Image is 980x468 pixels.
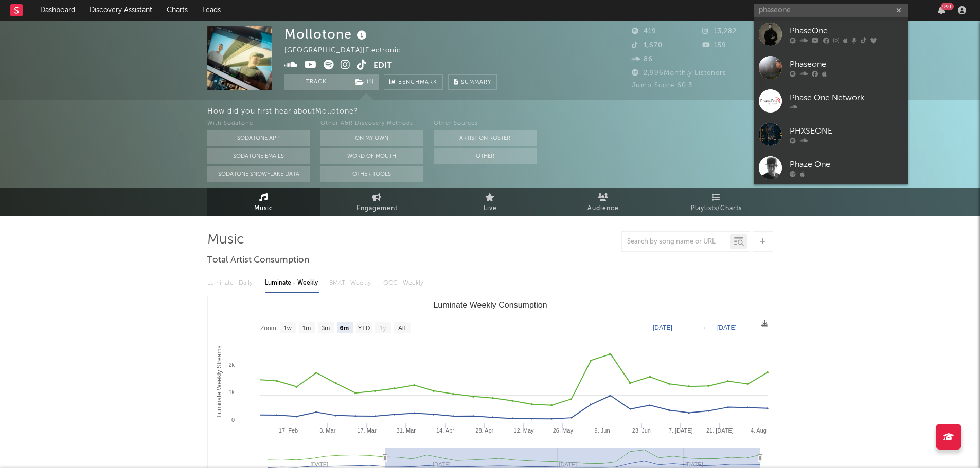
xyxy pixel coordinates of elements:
div: Phaseone [790,58,903,70]
div: [GEOGRAPHIC_DATA] | Electronic [284,45,413,57]
span: 13,282 [702,28,737,35]
button: Edit [373,60,392,72]
div: Luminate - Weekly [265,274,319,292]
div: With Sodatone [207,118,310,130]
text: 1k [228,389,235,395]
text: 1m [302,325,311,332]
a: Audience [547,188,660,216]
span: 86 [632,56,653,63]
a: Engagement [320,188,434,216]
text: YTD [358,325,370,332]
div: PHXSEONE [790,125,903,137]
text: [DATE] [717,324,737,331]
span: ( 1 ) [349,74,379,90]
span: Summary [461,80,491,85]
text: 9. Jun [594,427,610,434]
button: Other [434,148,537,164]
input: Search by song name or URL [622,238,730,246]
div: Phaze One [790,158,903,171]
text: Zoom [260,325,276,332]
text: 1y [379,325,386,332]
text: 26. May [553,427,573,434]
button: Summary [448,74,497,90]
text: 21. [DATE] [706,427,733,434]
a: Music [207,188,320,216]
text: 28. Apr [475,427,493,434]
span: Audience [587,202,619,215]
a: Live [434,188,547,216]
a: Phase One Network [754,84,908,118]
text: 7. [DATE] [668,427,692,434]
text: 23. Jun [632,427,650,434]
button: Sodatone Emails [207,148,310,164]
text: All [398,325,404,332]
a: Phaze One [754,151,908,184]
text: 17. Feb [278,427,297,434]
span: Playlists/Charts [691,202,742,215]
a: PHXSEONE [754,118,908,151]
button: Sodatone App [207,130,310,146]
button: Sodatone Snowflake Data [207,166,310,182]
span: 2,996 Monthly Listeners [632,70,726,77]
span: 1,670 [632,42,663,49]
button: (1) [349,74,379,90]
button: Track [284,74,349,90]
text: → [700,324,706,331]
text: 14. Apr [436,427,454,434]
text: 3. Mar [319,427,336,434]
span: Music [254,202,273,215]
text: 3m [321,325,330,332]
span: Live [484,202,497,215]
a: Phaseone [754,51,908,84]
button: Other Tools [320,166,423,182]
button: 99+ [938,6,945,14]
span: Jump Score: 60.3 [632,82,692,89]
div: Other Sources [434,118,537,130]
div: Phase One Network [790,91,903,104]
div: Mollotone [284,26,369,43]
text: 4. Aug [750,427,766,434]
button: On My Own [320,130,423,146]
span: Engagement [357,202,398,215]
text: 12. May [513,427,534,434]
div: PhaseOne [790,25,903,37]
text: Luminate Weekly Consumption [433,301,547,309]
div: Other A&R Discovery Methods [320,118,423,130]
text: 1w [283,325,292,332]
div: 99 + [941,3,954,10]
text: 0 [231,417,234,423]
text: 31. Mar [396,427,416,434]
a: Playlists/Charts [660,188,773,216]
a: PhaseOne [754,17,908,51]
text: 2k [228,362,235,368]
text: [DATE] [653,324,672,331]
button: Artist on Roster [434,130,537,146]
span: 419 [632,28,656,35]
span: Total Artist Consumption [207,254,309,267]
text: 17. Mar [357,427,377,434]
span: 159 [702,42,726,49]
button: Word Of Mouth [320,148,423,164]
text: Luminate Weekly Streams [216,346,223,418]
text: 6m [340,325,348,332]
span: Benchmark [398,77,437,89]
a: Benchmark [384,74,443,90]
input: Search for artists [754,4,908,17]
